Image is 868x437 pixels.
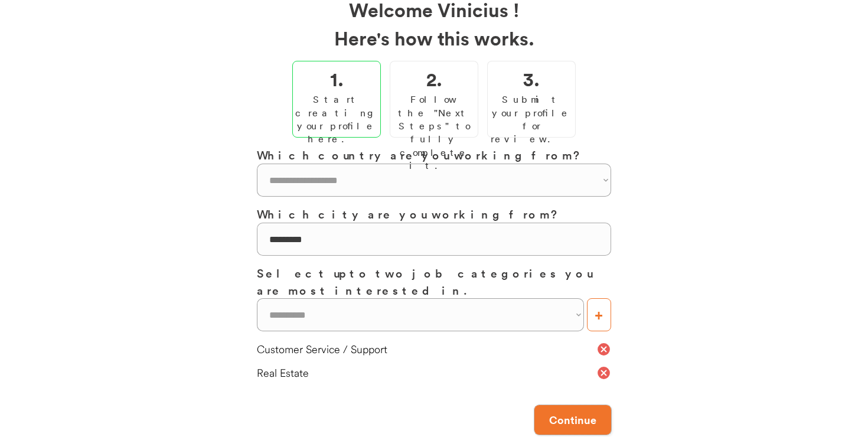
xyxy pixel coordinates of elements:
h2: 3. [523,64,540,93]
div: Real Estate [257,366,596,380]
h2: 1. [330,64,344,93]
h3: Which city are you working from? [257,206,611,223]
button: Continue [534,405,611,435]
h3: Which country are you working from? [257,146,611,164]
div: Submit your profile for review. [491,93,572,146]
button: + [587,298,611,331]
div: Start creating your profile here. [295,93,378,146]
div: Customer Service / Support [257,342,596,357]
button: cancel [596,366,611,380]
div: Follow the "Next Steps" to fully complete it. [393,93,475,172]
h2: 2. [426,64,442,93]
button: cancel [596,342,611,357]
h3: Select up to two job categories you are most interested in. [257,265,611,298]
